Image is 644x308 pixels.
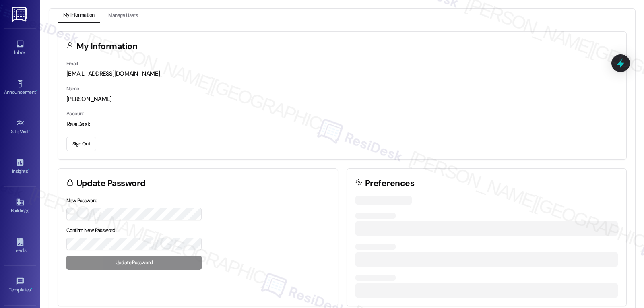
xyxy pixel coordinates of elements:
label: Confirm New Password [66,227,116,234]
span: • [28,167,29,173]
label: New Password [66,197,98,204]
h3: My Information [76,42,138,51]
a: Insights • [4,156,36,178]
button: Manage Users [103,9,143,23]
a: Site Visit • [4,116,36,138]
a: Buildings [4,195,36,217]
a: Inbox [4,37,36,59]
label: Name [66,85,79,92]
button: Sign Out [66,137,96,151]
div: [PERSON_NAME] [66,95,618,103]
a: Templates • [4,275,36,296]
div: ResiDesk [66,120,618,128]
span: • [36,88,37,94]
button: My Information [58,9,100,23]
div: [EMAIL_ADDRESS][DOMAIN_NAME] [66,70,618,78]
h3: Update Password [76,179,146,188]
label: Account [66,110,84,117]
h3: Preferences [365,179,414,188]
a: Leads [4,235,36,257]
span: • [29,128,30,133]
span: • [31,286,32,291]
label: Email [66,60,78,67]
img: ResiDesk Logo [12,7,28,22]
